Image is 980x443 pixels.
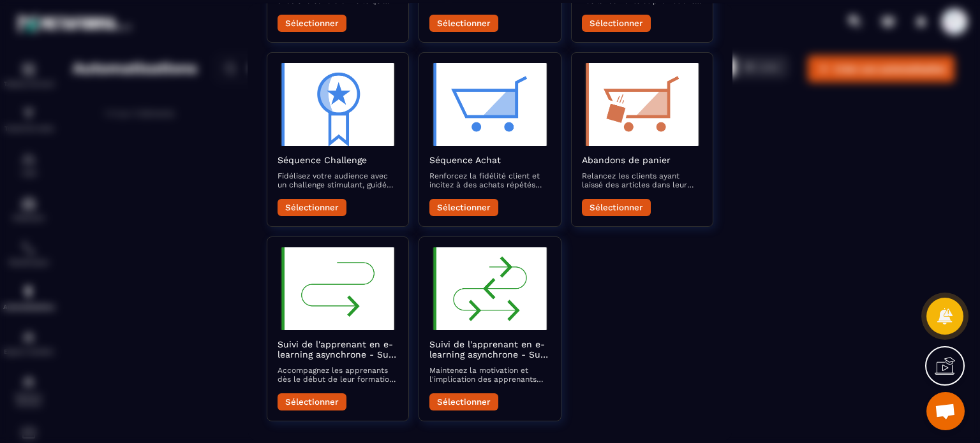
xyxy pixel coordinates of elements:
[429,63,550,146] img: automation-objective-icon
[278,339,398,359] h2: Suivi de l'apprenant en e-learning asynchrone - Suivi du démarrage
[429,155,550,165] h2: Séquence Achat
[278,15,346,32] button: Sélectionner
[582,171,702,189] p: Relancez les clients ayant laissé des articles dans leur panier avec une séquence d'emails rappel...
[582,63,702,146] img: automation-objective-icon
[582,15,651,32] button: Sélectionner
[429,171,550,189] p: Renforcez la fidélité client et incitez à des achats répétés avec des e-mails post-achat qui valo...
[429,393,498,410] button: Sélectionner
[429,366,550,384] p: Maintenez la motivation et l'implication des apprenants avec des e-mails réguliers pendant leur p...
[278,393,346,410] button: Sélectionner
[429,15,498,32] button: Sélectionner
[278,63,398,146] img: automation-objective-icon
[926,392,965,430] a: Ouvrir le chat
[278,171,398,189] p: Fidélisez votre audience avec un challenge stimulant, guidé par des e-mails encourageants et éduc...
[278,199,346,216] button: Sélectionner
[582,155,702,165] h2: Abandons de panier
[429,247,550,330] img: automation-objective-icon
[278,247,398,330] img: automation-objective-icon
[278,155,398,165] h2: Séquence Challenge
[278,366,398,384] p: Accompagnez les apprenants dès le début de leur formation en e-learning asynchrone pour assurer u...
[429,199,498,216] button: Sélectionner
[429,339,550,359] h2: Suivi de l'apprenant en e-learning asynchrone - Suivi en cours de formation
[582,199,651,216] button: Sélectionner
